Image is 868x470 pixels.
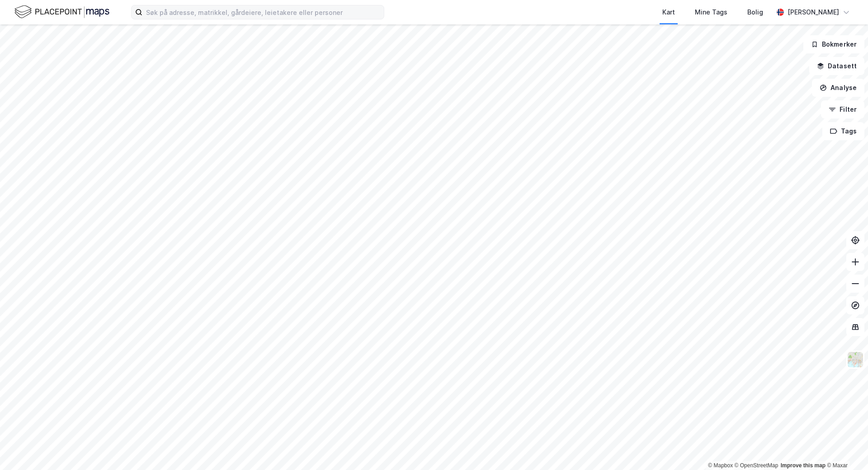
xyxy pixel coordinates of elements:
[847,351,864,368] img: Z
[803,35,864,53] button: Bokmerker
[812,79,864,97] button: Analyse
[781,462,826,469] a: Improve this map
[662,7,675,18] div: Kart
[822,122,864,140] button: Tags
[747,7,763,18] div: Bolig
[821,100,864,119] button: Filter
[695,7,727,18] div: Mine Tags
[809,57,864,75] button: Datasett
[14,4,109,20] img: logo.f888ab2527a4732fd821a326f86c7f29.svg
[823,427,868,470] iframe: Chat Widget
[708,462,733,469] a: Mapbox
[788,7,839,18] div: [PERSON_NAME]
[823,427,868,470] div: Kontrollprogram for chat
[142,5,384,19] input: Søk på adresse, matrikkel, gårdeiere, leietakere eller personer
[735,462,778,469] a: OpenStreetMap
